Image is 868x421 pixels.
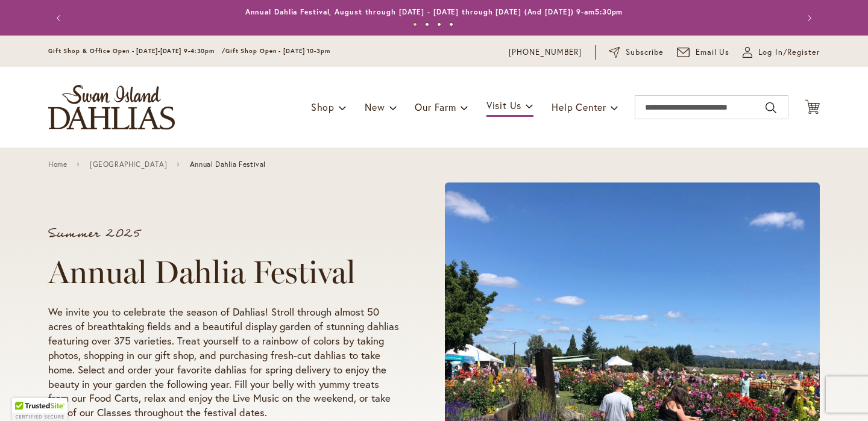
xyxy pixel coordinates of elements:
[365,101,385,113] span: New
[449,22,453,27] button: 4 of 4
[90,160,167,169] a: [GEOGRAPHIC_DATA]
[48,160,67,169] a: Home
[796,6,820,30] button: Next
[626,46,664,58] span: Subscribe
[48,85,175,129] a: store logo
[415,101,456,113] span: Our Farm
[225,47,330,55] span: Gift Shop Open - [DATE] 10-3pm
[48,305,399,420] p: We invite you to celebrate the season of Dahlias! Stroll through almost 50 acres of breathtaking ...
[486,99,521,111] span: Visit Us
[696,46,730,58] span: Email Us
[12,398,68,421] div: TrustedSite Certified
[48,228,399,240] p: Summer 2025
[609,46,664,58] a: Subscribe
[743,46,820,58] a: Log In/Register
[552,101,606,113] span: Help Center
[245,7,623,16] a: Annual Dahlia Festival, August through [DATE] - [DATE] through [DATE] (And [DATE]) 9-am5:30pm
[425,22,429,27] button: 2 of 4
[311,101,335,113] span: Shop
[758,46,820,58] span: Log In/Register
[190,160,266,169] span: Annual Dahlia Festival
[48,254,399,290] h1: Annual Dahlia Festival
[48,6,72,30] button: Previous
[677,46,730,58] a: Email Us
[437,22,441,27] button: 3 of 4
[413,22,417,27] button: 1 of 4
[48,47,225,55] span: Gift Shop & Office Open - [DATE]-[DATE] 9-4:30pm /
[509,46,582,58] a: [PHONE_NUMBER]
